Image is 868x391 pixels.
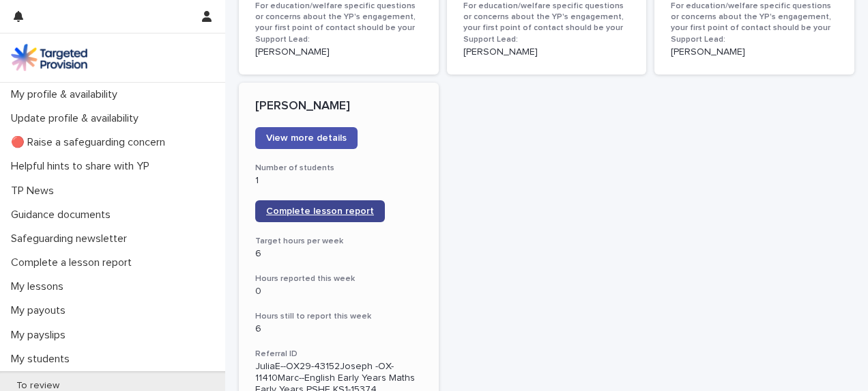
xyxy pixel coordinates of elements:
p: [PERSON_NAME] [255,99,422,114]
p: My payslips [5,329,76,342]
p: [PERSON_NAME] [671,46,838,58]
h3: For education/welfare specific questions or concerns about the YP's engagement, your first point ... [255,1,422,45]
h3: For education/welfare specific questions or concerns about the YP's engagement, your first point ... [671,1,838,45]
h3: Referral ID [255,349,422,360]
span: View more details [266,133,347,143]
p: [PERSON_NAME] [255,46,422,58]
h3: Hours still to report this week [255,311,422,322]
p: Safeguarding newsletter [5,232,138,245]
p: Update profile & availability [5,112,149,125]
h3: Hours reported this week [255,273,422,284]
h3: Number of students [255,163,422,174]
p: My students [5,353,81,366]
p: 0 [255,286,422,297]
p: Complete a lesson report [5,256,143,269]
p: 1 [255,175,422,187]
p: [PERSON_NAME] [463,46,631,58]
p: TP News [5,185,65,198]
span: Complete lesson report [266,206,374,216]
a: Complete lesson report [255,200,385,222]
a: View more details [255,127,358,149]
h3: For education/welfare specific questions or concerns about the YP's engagement, your first point ... [463,1,631,45]
h3: Target hours per week [255,236,422,247]
p: My lessons [5,280,74,293]
p: My profile & availability [5,88,128,101]
p: 6 [255,323,422,335]
p: 6 [255,248,422,260]
p: My payouts [5,304,76,317]
p: 🔴 Raise a safeguarding concern [5,136,176,149]
p: Guidance documents [5,208,121,221]
img: M5nRWzHhSzIhMunXDL62 [11,44,87,71]
p: Helpful hints to share with YP [5,160,160,173]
